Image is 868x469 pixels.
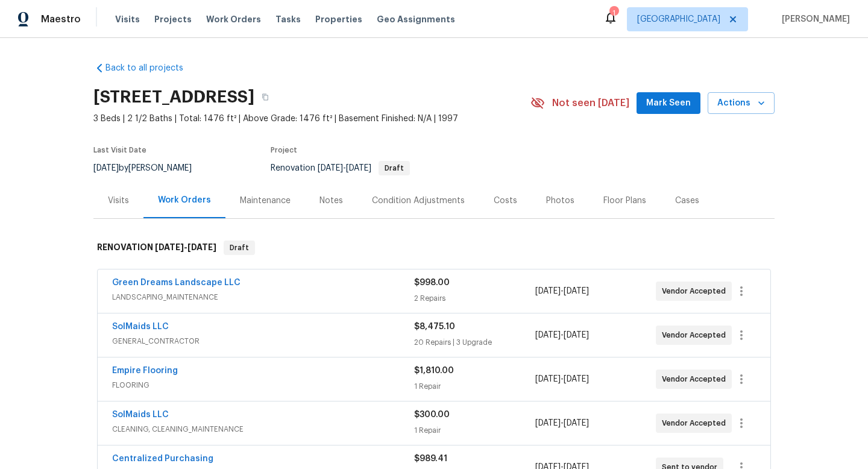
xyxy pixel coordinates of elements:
[777,13,850,25] span: [PERSON_NAME]
[609,7,618,19] div: 1
[380,165,409,172] span: Draft
[275,15,301,24] span: Tasks
[41,13,81,25] span: Maestro
[603,195,646,207] div: Floor Plans
[112,423,414,435] span: CLEANING, CLEANING_MAINTENANCE
[318,164,371,172] span: -
[494,195,517,207] div: Costs
[414,380,535,392] div: 1 Repair
[93,113,530,125] span: 3 Beds | 2 1/2 Baths | Total: 1476 ft² | Above Grade: 1476 ft² | Basement Finished: N/A | 1997
[155,243,184,251] span: [DATE]
[112,291,414,303] span: LANDSCAPING_MAINTENANCE
[708,92,775,115] button: Actions
[112,379,414,391] span: FLOORING
[535,417,589,429] span: -
[93,91,254,103] h2: [STREET_ADDRESS]
[564,287,589,295] span: [DATE]
[108,195,129,207] div: Visits
[240,195,291,207] div: Maintenance
[155,243,216,251] span: -
[646,96,691,111] span: Mark Seen
[535,331,561,339] span: [DATE]
[414,424,535,436] div: 1 Repair
[318,164,343,172] span: [DATE]
[535,375,561,383] span: [DATE]
[552,97,629,109] span: Not seen [DATE]
[319,195,343,207] div: Notes
[414,336,535,348] div: 20 Repairs | 3 Upgrade
[254,86,276,108] button: Copy Address
[93,146,146,154] span: Last Visit Date
[112,323,169,331] a: SolMaids LLC
[271,146,297,154] span: Project
[637,13,720,25] span: [GEOGRAPHIC_DATA]
[154,13,192,25] span: Projects
[564,331,589,339] span: [DATE]
[93,228,775,267] div: RENOVATION [DATE]-[DATE]Draft
[377,13,455,25] span: Geo Assignments
[206,13,261,25] span: Work Orders
[315,13,362,25] span: Properties
[414,292,535,304] div: 2 Repairs
[662,285,731,297] span: Vendor Accepted
[662,417,731,429] span: Vendor Accepted
[187,243,216,251] span: [DATE]
[564,419,589,427] span: [DATE]
[115,13,140,25] span: Visits
[535,373,589,385] span: -
[414,279,450,287] span: $998.00
[112,335,414,347] span: GENERAL_CONTRACTOR
[372,195,465,207] div: Condition Adjustments
[414,367,454,375] span: $1,810.00
[112,279,241,287] a: Green Dreams Landscape LLC
[717,96,765,111] span: Actions
[271,164,410,172] span: Renovation
[546,195,574,207] div: Photos
[93,164,119,172] span: [DATE]
[414,411,450,419] span: $300.00
[97,241,216,255] h6: RENOVATION
[225,242,254,254] span: Draft
[93,62,209,74] a: Back to all projects
[346,164,371,172] span: [DATE]
[112,455,213,463] a: Centralized Purchasing
[675,195,699,207] div: Cases
[414,323,455,331] span: $8,475.10
[637,92,700,115] button: Mark Seen
[535,419,561,427] span: [DATE]
[112,367,178,375] a: Empire Flooring
[662,373,731,385] span: Vendor Accepted
[535,285,589,297] span: -
[158,194,211,206] div: Work Orders
[112,411,169,419] a: SolMaids LLC
[414,455,447,463] span: $989.41
[662,329,731,341] span: Vendor Accepted
[564,375,589,383] span: [DATE]
[93,161,206,175] div: by [PERSON_NAME]
[535,329,589,341] span: -
[535,287,561,295] span: [DATE]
